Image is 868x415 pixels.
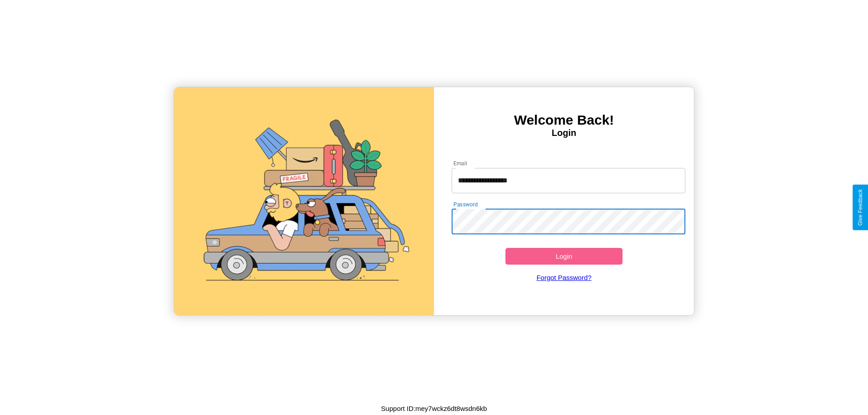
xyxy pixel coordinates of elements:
[453,159,467,167] label: Email
[174,87,434,315] img: gif
[453,201,477,208] label: Password
[505,248,623,265] button: Login
[434,112,694,128] h3: Welcome Back!
[447,265,681,290] a: Forgot Password?
[381,402,487,415] p: Support ID: mey7wckz6dt8wsdn6kb
[434,128,694,138] h4: Login
[857,189,863,226] div: Give Feedback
